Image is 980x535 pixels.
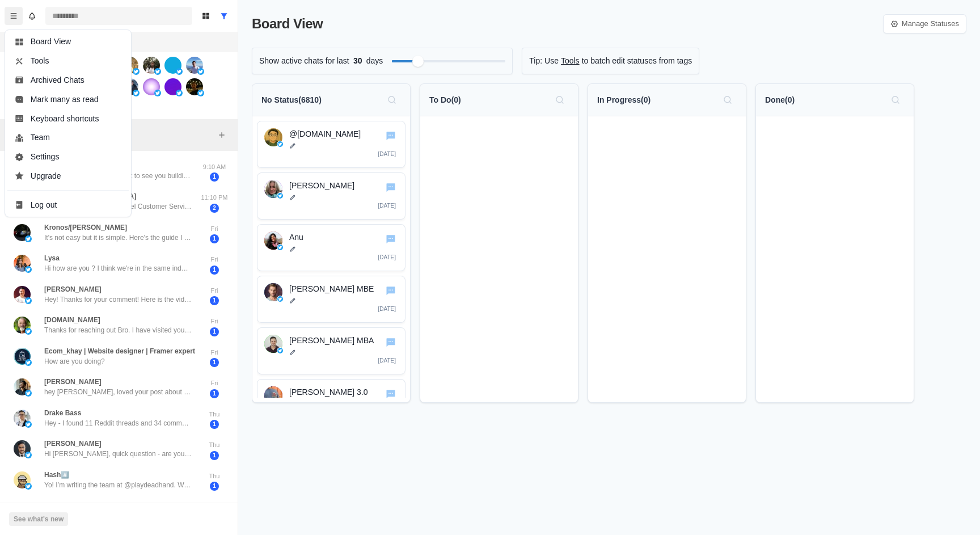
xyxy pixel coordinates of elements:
[210,451,219,460] span: 1
[44,387,192,397] p: hey [PERSON_NAME], loved your post about tracking social media mentions. its a smart way to find ...
[200,471,229,481] p: Thu
[215,7,233,25] button: Show all conversations
[264,335,282,353] img: Fares Alkudmani MBA
[883,14,966,33] a: Manage Statuses
[44,480,192,490] p: Yo! I’m writing the team at @playdeadhand. We’re inviting have you join our team as a support mem...
[9,512,68,526] button: See what's new
[886,91,905,109] button: Search
[25,235,32,242] img: picture
[277,245,283,250] img: twitter
[25,328,32,335] img: picture
[44,294,192,305] p: Hey! Thanks for your comment! Here is the video: [URL][DOMAIN_NAME] PS : let me know what you thi...
[197,7,215,25] button: Board View
[44,263,192,273] p: Hi how are you ? I think we're in the same industry. Are you partnered with infopreneurs?
[200,162,229,172] p: 9:10 AM
[378,201,396,210] p: [DATE]
[200,348,229,357] p: Fri
[264,180,282,198] img: Rebecca Caroe
[197,90,204,96] img: picture
[143,78,160,95] img: picture
[259,55,349,67] p: Show active chats for last
[44,418,192,428] p: Hey - I found 11 Reddit threads and 34 comments where people are already looking into scaling sof...
[176,90,183,96] img: picture
[25,452,32,458] img: picture
[164,78,181,95] img: picture
[200,317,229,326] p: Fri
[44,253,60,263] p: Lysa
[154,68,161,75] img: picture
[429,94,461,106] p: To Do ( 0 )
[582,55,692,67] p: to batch edit statuses from tags
[597,94,650,106] p: In Progress ( 0 )
[264,128,282,146] img: @Jenpasit.bsky.social
[14,224,31,241] img: picture
[264,231,282,250] img: Anu
[383,91,401,109] button: Search
[277,141,283,147] img: twitter
[349,55,366,67] span: 30
[5,7,23,25] button: Menu
[210,204,219,213] span: 2
[186,78,203,95] img: picture
[561,55,580,67] a: Tools
[44,408,81,418] p: Drake Bass
[14,286,31,303] img: picture
[551,91,569,109] button: Search
[200,224,229,234] p: Fri
[289,283,398,295] p: [PERSON_NAME] MBE
[200,193,229,203] p: 11:10 PM
[200,286,229,296] p: Fri
[44,377,102,387] p: [PERSON_NAME]
[385,387,397,400] button: Go to chat
[200,440,229,450] p: Thu
[378,356,396,365] p: [DATE]
[14,348,31,365] img: picture
[289,386,398,398] p: [PERSON_NAME] 3.0
[14,410,31,427] img: picture
[210,420,219,429] span: 1
[197,68,204,75] img: picture
[289,180,398,192] p: [PERSON_NAME]
[133,90,140,96] img: picture
[210,389,219,398] span: 1
[44,346,195,356] p: Ecom_khay | Website designer | Framer expert
[719,91,737,109] button: Search
[378,253,396,262] p: [DATE]
[385,336,397,348] button: Go to chat
[210,296,219,305] span: 1
[765,94,795,106] p: Done ( 0 )
[23,7,41,25] button: Notifications
[44,233,192,243] p: It's not easy but it is simple. Here's the guide I use to make $100k/m. [URL][DOMAIN_NAME]
[200,378,229,388] p: Fri
[164,57,181,74] img: picture
[289,231,398,243] p: Anu
[14,317,31,334] img: picture
[366,55,383,67] p: days
[215,128,229,142] button: Add filters
[210,358,219,367] span: 1
[264,386,282,405] img: ROGER 3.0
[44,315,100,325] p: [DOMAIN_NAME]
[289,335,398,347] p: [PERSON_NAME] MBA
[143,57,160,74] img: picture
[133,68,140,75] img: picture
[44,222,127,233] p: Kronos/[PERSON_NAME]
[210,172,219,182] span: 1
[385,181,397,193] button: Go to chat
[154,90,161,96] img: picture
[44,325,192,335] p: Thanks for reaching out Bro. I have visited your profile and site - and need to express that I do...
[14,378,31,395] img: picture
[44,439,102,449] p: [PERSON_NAME]
[25,359,32,366] img: picture
[25,483,32,490] img: picture
[25,390,32,397] img: picture
[378,305,396,313] p: [DATE]
[264,283,282,301] img: Dr Liam Hackett MBE
[44,284,102,294] p: [PERSON_NAME]
[277,296,283,302] img: twitter
[200,410,229,419] p: Thu
[14,255,31,272] img: picture
[529,55,559,67] p: Tip: Use
[252,14,323,34] p: Board View
[44,449,192,459] p: Hi [PERSON_NAME], quick question - are you looking for a professional to take care of your social...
